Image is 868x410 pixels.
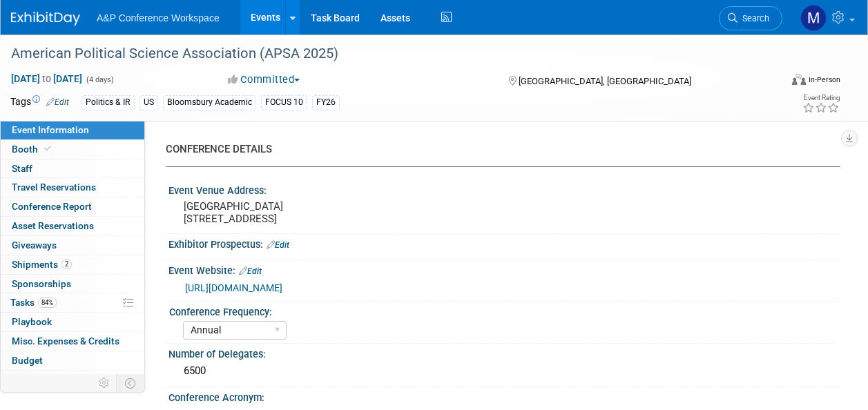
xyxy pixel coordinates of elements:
[802,95,840,101] div: Event Rating
[12,144,54,155] span: Booth
[719,6,782,30] a: Search
[1,255,144,274] a: Shipments2
[1,159,144,178] a: Staff
[223,72,305,87] button: Committed
[12,163,32,174] span: Staff
[800,5,827,31] img: Matt Hambridge
[40,73,53,84] span: to
[12,182,96,193] span: Travel Reservations
[184,200,433,225] pre: [GEOGRAPHIC_DATA] [STREET_ADDRESS]
[720,72,840,92] div: Event Format
[61,259,72,269] span: 2
[267,240,289,250] a: Edit
[261,95,307,110] div: FOCUS 10
[46,97,69,107] a: Edit
[168,344,840,361] div: Number of Delegates:
[12,335,119,346] span: Misc. Expenses & Credits
[12,374,104,385] span: ROI, Objectives & ROO
[239,266,262,276] a: Edit
[81,95,135,110] div: Politics & IR
[139,95,158,110] div: US
[1,313,144,331] a: Playbook
[12,124,89,135] span: Event Information
[93,374,117,392] td: Personalize Event Tab Strip
[169,302,834,319] div: Conference Frequency:
[1,236,144,255] a: Giveaways
[168,180,840,197] div: Event Venue Address:
[163,95,256,110] div: Bloomsbury Academic
[737,13,769,23] span: Search
[1,121,144,139] a: Event Information
[1,293,144,312] a: Tasks84%
[85,75,114,84] span: (4 days)
[1,217,144,235] a: Asset Reservations
[1,371,144,389] a: ROI, Objectives & ROO
[808,75,840,85] div: In-Person
[12,201,92,212] span: Conference Report
[1,178,144,197] a: Travel Reservations
[10,72,83,85] span: [DATE] [DATE]
[11,12,80,26] img: ExhibitDay
[97,12,220,23] span: A&P Conference Workspace
[117,374,145,392] td: Toggle Event Tabs
[168,387,840,404] div: Conference Acronym:
[10,95,69,110] td: Tags
[12,240,57,251] span: Giveaways
[44,145,51,153] i: Booth reservation complete
[1,140,144,159] a: Booth
[168,234,840,252] div: Exhibitor Prospectus:
[179,360,830,382] div: 6500
[792,74,806,85] img: Format-Inperson.png
[312,95,340,110] div: FY26
[1,197,144,216] a: Conference Report
[166,142,830,157] div: CONFERENCE DETAILS
[12,355,43,366] span: Budget
[12,278,71,289] span: Sponsorships
[38,297,57,308] span: 84%
[10,297,57,308] span: Tasks
[12,316,52,327] span: Playbook
[185,282,282,293] a: [URL][DOMAIN_NAME]
[12,259,72,270] span: Shipments
[12,220,94,231] span: Asset Reservations
[6,41,769,66] div: American Political Science Association (APSA 2025)
[168,260,840,278] div: Event Website:
[1,275,144,293] a: Sponsorships
[1,332,144,351] a: Misc. Expenses & Credits
[1,351,144,370] a: Budget
[519,76,691,86] span: [GEOGRAPHIC_DATA], [GEOGRAPHIC_DATA]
